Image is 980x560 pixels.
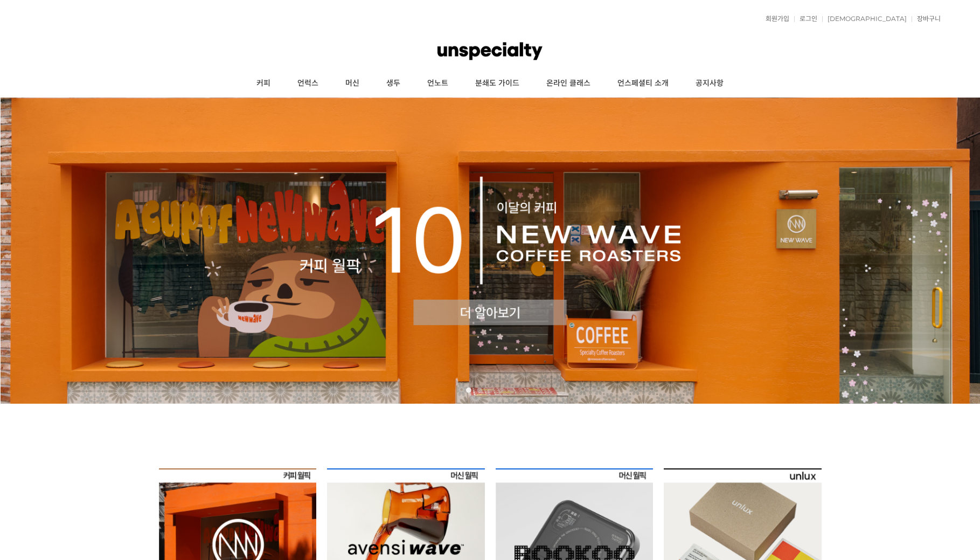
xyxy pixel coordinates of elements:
a: 분쇄도 가이드 [462,70,533,97]
a: 언스페셜티 소개 [604,70,682,97]
a: 로그인 [794,16,817,22]
a: 장바구니 [912,16,941,22]
a: 공지사항 [682,70,737,97]
a: 머신 [332,70,373,97]
a: 온라인 클래스 [533,70,604,97]
a: 언노트 [414,70,462,97]
a: 4 [498,388,504,393]
a: 커피 [243,70,284,97]
img: 언스페셜티 몰 [437,35,542,67]
a: 언럭스 [284,70,332,97]
a: 2 [477,388,482,393]
a: 5 [509,388,515,393]
a: [DEMOGRAPHIC_DATA] [822,16,907,22]
a: 생두 [373,70,414,97]
a: 회원가입 [760,16,789,22]
a: 3 [488,388,493,393]
a: 1 [466,388,471,393]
